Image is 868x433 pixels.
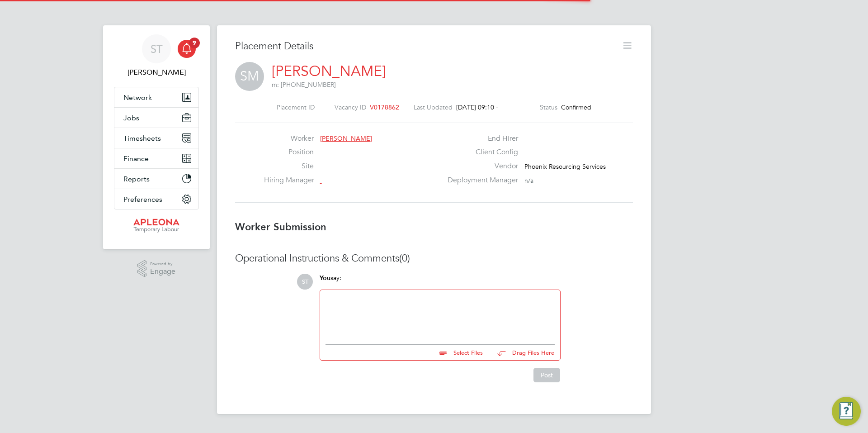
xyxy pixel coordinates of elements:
[114,128,198,148] button: Timesheets
[235,221,326,233] b: Worker Submission
[123,175,150,183] span: Reports
[235,252,633,265] h3: Operational Instructions & Comments
[456,103,498,111] span: [DATE] 09:10 -
[103,25,210,249] nav: Main navigation
[320,274,561,290] div: say:
[272,81,336,89] span: m: [PHONE_NUMBER]
[114,148,198,168] button: Finance
[114,34,199,78] a: ST[PERSON_NAME]
[150,268,175,276] span: Engage
[189,38,200,48] span: 9
[235,62,264,91] span: SM
[123,154,149,163] span: Finance
[524,162,606,171] span: Phoenix Resourcing Services
[123,134,161,143] span: Timesheets
[114,108,198,128] button: Jobs
[320,274,330,282] span: You
[442,148,518,157] label: Client Config
[114,169,198,189] button: Reports
[272,62,386,80] a: [PERSON_NAME]
[540,103,557,111] label: Status
[178,34,196,63] a: 9
[123,114,139,122] span: Jobs
[399,252,410,264] span: (0)
[561,103,591,111] span: Confirmed
[264,162,314,171] label: Site
[442,162,518,171] label: Vendor
[442,134,518,143] label: End Hirer
[277,103,315,111] label: Placement ID
[114,67,199,78] span: Sean Treacy
[832,397,861,426] button: Engage Resource Center
[123,93,152,102] span: Network
[137,260,176,277] a: Powered byEngage
[414,103,453,111] label: Last Updated
[297,274,313,290] span: ST
[370,103,399,111] span: V0178862
[123,195,162,204] span: Preferences
[133,219,179,233] img: apleona-logo-retina.png
[150,260,175,268] span: Powered by
[114,219,199,233] a: Go to home page
[533,368,560,382] button: Post
[320,134,372,143] span: [PERSON_NAME]
[114,87,198,107] button: Network
[264,148,314,157] label: Position
[490,343,555,362] button: Drag Files Here
[335,103,366,111] label: Vacancy ID
[442,176,518,185] label: Deployment Manager
[114,189,198,209] button: Preferences
[264,176,314,185] label: Hiring Manager
[524,176,533,185] span: n/a
[235,40,615,53] h3: Placement Details
[151,43,163,55] span: ST
[264,134,314,143] label: Worker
